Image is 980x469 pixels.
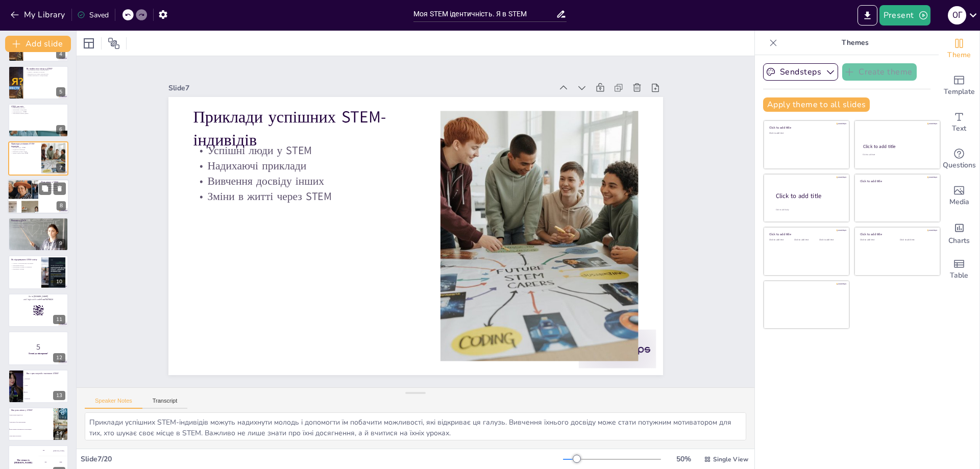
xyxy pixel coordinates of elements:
[794,239,817,241] div: Click to add text
[25,391,68,392] span: Наука
[11,409,51,412] p: Яка роль жінок у STEM?
[25,378,68,379] span: Мистецтво
[948,5,966,26] button: О Г
[56,87,65,96] div: 5
[53,429,65,438] div: 14
[11,223,65,225] p: Стереотипи та нерівність
[39,182,51,194] button: Duplicate Slide
[950,270,968,281] span: Table
[769,239,792,241] div: Click to add text
[860,239,892,241] div: Click to add text
[781,31,928,55] p: Themes
[85,412,746,440] textarea: Приклади успішних STEM-індивідів можуть надихнути молодь і допомогти їм побачити можливості, які ...
[8,141,68,175] div: 7
[776,209,840,211] div: Click to add body
[8,255,68,289] div: 10
[41,185,66,187] p: Різноманітність у STEM
[939,104,979,141] div: Add text boxes
[247,56,448,180] p: Надихаючі приклади
[26,372,65,375] p: Яка з цих галузей є частиною STEM?
[38,445,68,456] div: 100
[142,398,188,409] button: Transcript
[11,151,38,153] p: Вивчення досвіду інших
[85,398,142,409] button: Speaker Notes
[857,5,877,26] button: Export to PowerPoint
[11,266,38,268] p: Організація заходів та семінарів
[53,277,65,286] div: 10
[56,239,65,248] div: 9
[713,455,748,463] span: Single View
[11,153,38,155] p: Зміни в житті через STEM
[41,187,66,189] p: Інновації через підтримку жінок
[8,179,69,214] div: 8
[944,86,975,97] span: Template
[11,105,65,108] p: STEM для всіх
[26,71,65,73] p: Участь у проектах та курсах
[11,264,38,266] p: Заохочення молоді
[819,239,842,241] div: Click to add text
[59,461,62,463] div: Jaap
[11,142,38,148] p: Приклади успішних STEM-індивідів
[41,183,66,185] p: Важливість участі жінок
[939,31,979,67] div: Change the overall theme
[26,73,65,75] p: Відкритість до нових можливостей
[10,414,53,415] span: Вони не мають жодної ролі
[8,331,68,365] div: 12
[863,154,930,156] div: Click to add text
[56,125,65,134] div: 6
[25,385,68,386] span: Спорт
[948,235,970,246] span: Charts
[860,179,933,183] div: Click to add title
[81,454,563,464] div: Slide 7 / 20
[10,436,53,437] span: Вони лише спостерігачі
[25,398,68,399] span: Література
[11,295,65,298] p: Go to
[255,42,455,166] p: Успішні люди у STEM
[11,262,38,264] p: Участь у волонтерських програмах
[11,107,65,109] p: STEM-освіта для всіх
[671,454,696,464] div: 50 %
[769,132,842,135] div: Click to add text
[41,181,66,184] p: Роль жінок у STEM
[776,192,841,201] div: Click to add title
[948,6,966,24] div: О Г
[8,459,38,464] h4: The winner is [PERSON_NAME]
[232,82,432,207] p: Зміни в житті через STEM
[11,219,65,222] p: Виклики в STEM
[10,422,53,423] span: Вони можуть бути лише вченими
[56,163,65,172] div: 7
[952,123,966,134] span: Text
[939,251,979,288] div: Add a table
[900,239,932,241] div: Click to add text
[81,35,97,52] div: Layout
[26,69,65,71] p: Дослідження різних аспектів STEM
[11,221,65,223] p: Виклики у STEM
[763,97,870,112] button: Apply theme to all slides
[10,429,53,430] span: Вони сприяють різноманітності та інноваціям
[769,126,842,130] div: Click to add title
[11,225,65,227] p: Рівні можливості для всіх
[939,67,979,104] div: Add ready made slides
[38,457,68,468] div: 200
[769,232,842,236] div: Click to add title
[53,391,65,400] div: 13
[11,268,38,270] p: Підтримка громади
[11,147,38,149] p: Успішні люди у STEM
[11,113,65,115] p: Збагачення новими ідеями
[842,63,917,81] button: Create theme
[29,352,48,355] strong: Готові до вікторини?
[5,36,71,52] button: Add slide
[26,75,65,77] p: Знайти пристрасть і спеціалізацію
[34,295,48,298] strong: [DOMAIN_NAME]
[26,67,65,70] p: Як знайти своє місце в STEM?
[8,7,69,23] button: My Library
[239,69,440,193] p: Вивчення досвіду інших
[947,50,971,61] span: Theme
[8,66,68,100] div: 5
[11,109,65,111] p: Інклюзивне середовище
[8,217,68,251] div: 9
[879,5,930,26] button: Present
[939,178,979,214] div: Add images, graphics, shapes or video
[8,407,68,441] div: 14
[11,149,38,151] p: Надихаючі приклади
